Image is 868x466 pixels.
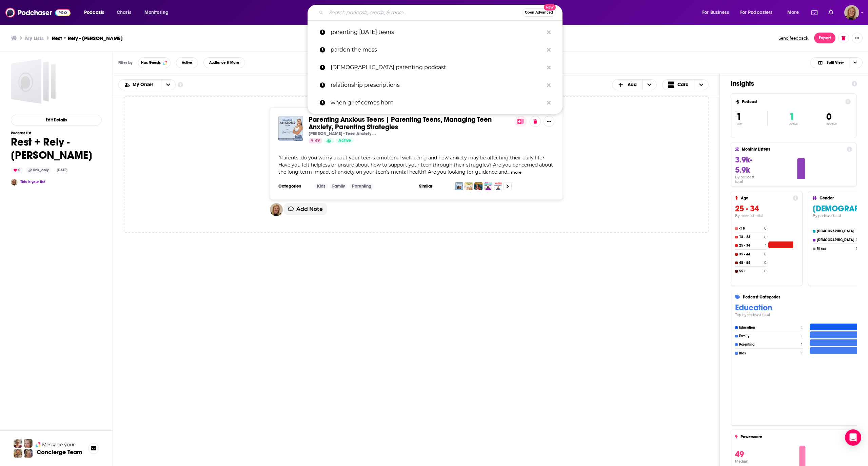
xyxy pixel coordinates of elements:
span: More [787,8,799,17]
button: Has Guests [138,57,171,68]
h4: Parenting [739,343,800,347]
span: Active [338,137,351,144]
a: Podchaser - Follow, Share and Rate Podcasts [5,6,71,19]
h4: By podcast total [735,175,763,184]
span: " [278,155,553,175]
a: Show notifications dropdown [826,7,836,18]
a: Our Reimagined Life: Empowering Me, You, and Us Seeking Happiness and Self Worth [484,182,492,190]
h2: Choose View [662,79,709,90]
button: Send feedback. [776,35,811,41]
p: christian parenting podcast [331,59,544,76]
button: Export [814,33,835,43]
span: Has Guests [141,61,161,64]
button: Add Note [284,203,327,215]
button: Edit Details [11,115,102,125]
span: 1 [789,111,794,122]
h4: Age [741,196,790,200]
img: Anger Management [494,182,502,190]
input: Search podcasts, credits, & more... [326,7,522,18]
span: 0 [826,111,831,122]
span: Logged in as avansolkema [844,5,859,20]
h4: Podcast Categories [743,295,867,299]
h3: Rest + Rely - [PERSON_NAME] [52,35,123,41]
img: Parenting Teens Unfiltered with Cat & Nat [465,182,473,190]
span: Add [628,82,637,87]
span: 3.9k-5.9k [735,155,752,175]
h4: Median [735,459,763,464]
h4: Powerscore [741,434,867,439]
p: Inactive [826,122,837,126]
a: Show additional information [178,82,183,88]
h4: 1 [801,334,803,338]
div: [DATE] [54,168,70,173]
p: pardon the mess [331,41,544,59]
span: Parents, do you worry about your teen’s emotional well-being and how anxiety may be affecting the... [278,155,553,175]
span: New [544,4,556,11]
span: Message your [42,441,75,448]
span: Open Advanced [525,11,553,14]
h4: [DEMOGRAPHIC_DATA] [817,229,855,233]
span: Card [677,82,689,87]
span: 49 [735,449,744,459]
button: + Add [612,79,657,90]
a: Active [336,138,354,143]
button: Show profile menu [844,5,859,20]
h4: Education [739,326,800,330]
h3: 25 - 34 [735,203,798,214]
h4: Mixed [817,247,854,251]
a: Show notifications dropdown [809,7,820,18]
h4: <18 [739,227,763,231]
h4: 25 - 34 [739,244,764,248]
img: Don't Tell My Wife Podcast [455,182,463,190]
h4: 55+ [739,269,763,273]
img: Jon Profile [14,449,22,458]
span: Rest + Rely - Fischer [11,59,56,104]
a: This is your list [20,180,45,184]
button: Audience & More [203,57,245,68]
button: open menu [783,7,807,18]
span: Parenting Anxious Teens | Parenting Teens, Managing Teen Anxiety, Parenting Strategies [309,115,492,131]
a: relationship prescriptions [308,76,563,94]
h4: By podcast total [735,214,798,218]
h4: Podcast [742,99,843,104]
h4: 1 [801,343,803,347]
span: For Business [702,8,729,17]
h3: Concierge Team [37,449,82,455]
h4: 1 [801,325,803,330]
h4: 18 - 24 [739,235,763,239]
span: Active [182,61,192,64]
h4: 0 [764,269,767,273]
h3: Filter by [118,60,133,65]
a: Kids [314,183,328,189]
h4: 0 [764,260,767,265]
button: Active [176,57,198,68]
div: link_only [26,167,51,173]
button: Choose View [810,57,863,68]
h4: Kids [739,351,800,355]
a: parenting [DATE] teens [308,23,563,41]
button: more [511,170,521,175]
a: when grief comes hom [308,94,563,112]
a: Charts [112,7,135,18]
h3: Similar [419,183,450,189]
button: open menu [697,7,737,18]
img: Jules Profile [24,439,33,448]
img: Parenting Anxious Teens | Parenting Teens, Managing Teen Anxiety, Parenting Strategies [278,116,303,141]
span: Podcasts [84,8,104,17]
p: [PERSON_NAME] - Teen Anxiety & Confidence Coach, Teen Anxiety Specialist [309,131,376,136]
h3: Categories [278,183,309,189]
img: Sometimes Love Isn’t Enough: The Parenting Through Challenges Podcast [474,182,482,190]
a: [DEMOGRAPHIC_DATA] parenting podcast [308,59,563,76]
span: Add Note [296,206,323,212]
h4: 0 [856,247,858,251]
h2: Choose List sort [118,79,176,90]
h4: [DEMOGRAPHIC_DATA] [817,238,854,242]
span: ... [507,169,510,175]
div: Search podcasts, credits, & more... [314,5,569,20]
h4: 1 [765,244,767,248]
h1: Insights [731,79,846,88]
